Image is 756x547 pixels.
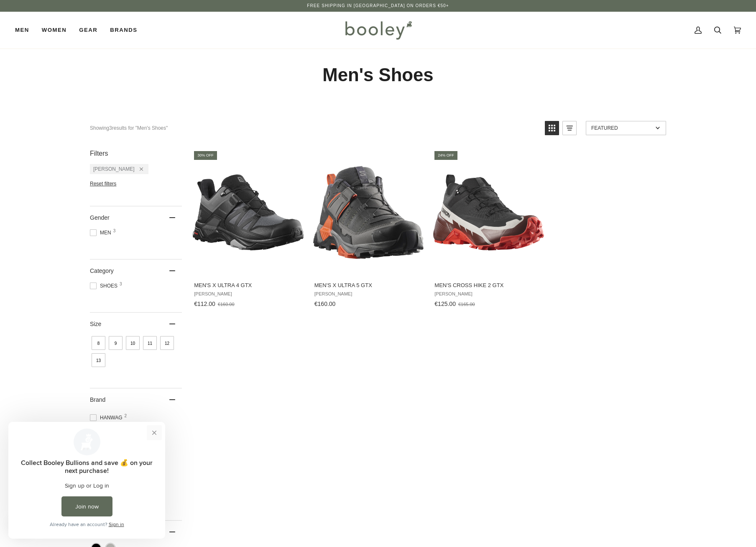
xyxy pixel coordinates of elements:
span: 2 [125,414,127,418]
span: Men's Cross Hike 2 GTX [434,282,543,289]
p: Free Shipping in [GEOGRAPHIC_DATA] on Orders €50+ [307,3,449,9]
span: Size: 10 [126,336,140,350]
div: 24% off [434,151,457,160]
a: View grid mode [545,121,559,135]
span: 3 [113,229,116,233]
span: [PERSON_NAME] [434,291,543,297]
span: Size: 12 [160,336,174,350]
span: Size: 11 [143,336,157,350]
span: €125.00 [434,300,456,307]
span: Size: 8 [92,336,105,350]
div: Showing results for "Men's Shoes" [90,121,168,135]
span: Gender [90,214,110,221]
span: Brand [90,396,105,403]
span: €165.00 [458,302,475,307]
span: Size: 13 [92,353,105,367]
a: View list mode [562,121,577,135]
span: Men's X Ultra 5 GTX [314,282,423,289]
span: Size: 9 [109,336,123,350]
a: Sort options [586,121,666,135]
iframe: Loyalty program pop-up with offers and actions [8,422,165,539]
span: Category [90,267,114,274]
span: €112.00 [194,300,215,307]
span: [PERSON_NAME] [93,166,135,172]
img: Salomon Men's Cross Hike 2 GTX Black / Bitter Chocolate / Fiery Red - Booley Galway [433,157,544,268]
span: Brands [110,26,137,34]
span: €160.00 [314,300,336,307]
span: Gear [79,26,97,34]
span: Women [42,26,66,34]
b: 3 [109,125,112,131]
span: €160.00 [218,302,235,307]
a: Women [36,12,73,49]
div: 30% off [194,151,217,160]
a: Men's X Ultra 5 GTX [313,150,424,311]
h1: Men's Shoes [90,64,666,87]
img: Salomon Men's X Ultra 5 GTX Asphalt / Castlerock / Burnt Ochre - Booley Galway [313,157,424,268]
a: Men [15,12,36,49]
a: Men's X Ultra 4 GTX [193,150,304,311]
span: Hanwag [90,414,125,421]
span: [PERSON_NAME] [194,291,302,297]
span: [PERSON_NAME] [314,291,423,297]
img: Salomon Men's X Ultra 4 GTX Magnet / Black / Monument - Booley Galway [193,157,304,268]
span: Men [90,229,114,236]
div: Remove filter: Salomon [135,166,143,172]
span: 3 [120,282,122,286]
span: Size [90,321,101,327]
span: Shoes [90,282,120,290]
span: Men [15,26,29,34]
li: Reset filters [90,181,182,187]
a: Gear [73,12,104,49]
span: Filters [90,150,108,157]
span: Men's X Ultra 4 GTX [194,282,302,289]
span: Featured [591,125,653,131]
a: Brands [104,12,143,49]
a: Men's Cross Hike 2 GTX [433,150,544,311]
span: Reset filters [90,181,116,187]
img: Booley [342,18,415,42]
